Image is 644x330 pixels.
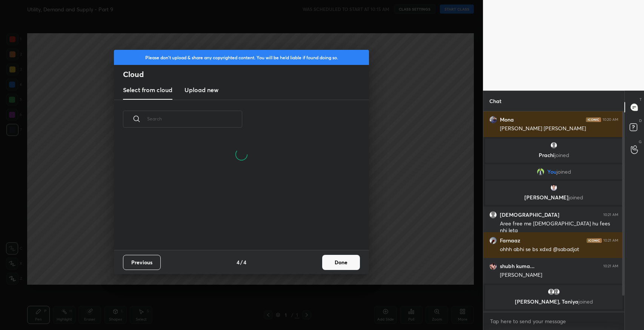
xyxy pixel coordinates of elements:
[603,213,618,217] div: 10:21 AM
[639,118,642,123] p: D
[237,258,240,266] h4: 4
[555,151,569,159] span: joined
[500,246,618,253] div: ohhh abhi se bs xdxd @sabadjot
[639,139,642,145] p: G
[490,299,618,305] p: [PERSON_NAME], Taniya
[586,117,601,122] img: iconic-dark.1390631f.png
[550,184,558,191] img: 91cb5b6e68f94aa488bbc423bf4e8393.jpg
[603,117,618,122] div: 10:20 AM
[537,168,544,176] img: fcc3dd17a7d24364a6f5f049f7d33ac3.jpg
[569,194,583,201] span: joined
[123,85,172,94] h3: Select from cloud
[500,116,514,123] h6: Mona
[587,238,602,243] img: iconic-dark.1390631f.png
[322,255,360,270] button: Done
[500,220,618,234] div: Aree free me [DEMOGRAPHIC_DATA] hu fees nhi leta
[639,97,642,102] p: T
[489,262,497,270] img: d6a1d896156b469497d78fa118eade3e.jpg
[489,237,497,244] img: 5491ccc22d904c2da88518692c811d1d.jpg
[603,264,618,268] div: 10:21 AM
[114,50,369,65] div: Please don't upload & share any copyrighted content. You will be held liable if found doing so.
[489,116,497,123] img: 3
[483,111,624,312] div: grid
[184,85,218,94] h3: Upload new
[547,288,555,296] img: default.png
[603,238,618,243] div: 10:21 AM
[240,258,243,266] h4: /
[500,263,535,270] h6: shubh kuma...
[578,298,593,305] span: joined
[123,255,161,270] button: Previous
[556,169,571,175] span: joined
[490,152,618,158] p: Prachi
[550,142,558,149] img: default.png
[500,211,559,218] h6: [DEMOGRAPHIC_DATA]
[243,258,246,266] h4: 4
[483,91,507,111] p: Chat
[500,237,520,244] h6: Farnaaz⁠
[500,125,618,133] div: [PERSON_NAME] [PERSON_NAME]
[490,194,618,200] p: [PERSON_NAME]
[147,103,242,135] input: Search
[489,211,497,219] img: default.png
[500,271,618,279] div: [PERSON_NAME]
[123,69,369,79] h2: Cloud
[553,288,560,296] img: default.png
[547,169,556,175] span: You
